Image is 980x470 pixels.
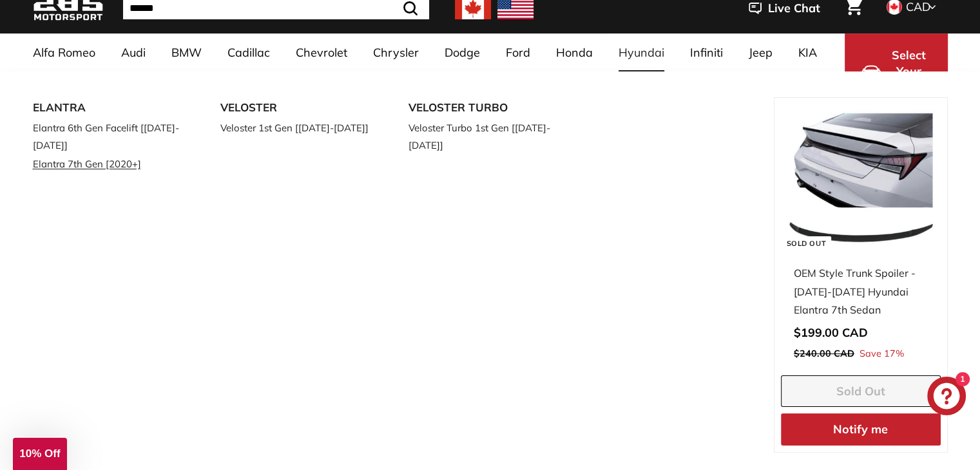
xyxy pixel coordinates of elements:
[33,155,185,173] a: Elantra 7th Gen [2020+]
[360,33,432,71] a: Chrysler
[923,377,970,418] inbox-online-store-chat: Shopify online store chat
[887,47,931,97] span: Select Your Vehicle
[836,384,885,399] span: Sold Out
[736,33,785,71] a: Jeep
[606,33,677,71] a: Hyundai
[794,325,868,340] span: $199.00 CAD
[493,33,543,71] a: Ford
[20,33,108,71] a: Alfa Romeo
[33,97,185,118] a: ELANTRA
[33,118,185,155] a: Elantra 6th Gen Facelift [[DATE]-[DATE]]
[785,33,830,71] a: KIA
[108,33,159,71] a: Audi
[782,236,831,251] div: Sold Out
[794,264,928,319] div: OEM Style Trunk Spoiler - [DATE]-[DATE] Hyundai Elantra 7th Sedan
[408,97,561,118] a: VELOSTER TURBO
[543,33,606,71] a: Honda
[215,33,283,71] a: Cadillac
[19,447,60,460] span: 10% Off
[283,33,360,71] a: Chevrolet
[159,33,215,71] a: BMW
[13,438,67,470] div: 10% Off
[408,118,561,155] a: Veloster Turbo 1st Gen [[DATE]-[DATE]]
[220,118,372,137] a: Veloster 1st Gen [[DATE]-[DATE]]
[794,348,854,359] span: $240.00 CAD
[781,375,941,408] button: Sold Out
[787,104,934,251] img: hyundai elantra spoiler
[860,346,904,362] span: Save 17%
[220,97,372,118] a: VELOSTER
[781,413,941,446] button: Notify me
[432,33,493,71] a: Dodge
[677,33,736,71] a: Infiniti
[781,98,941,375] a: Sold Out hyundai elantra spoiler OEM Style Trunk Spoiler - [DATE]-[DATE] Hyundai Elantra 7th Seda...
